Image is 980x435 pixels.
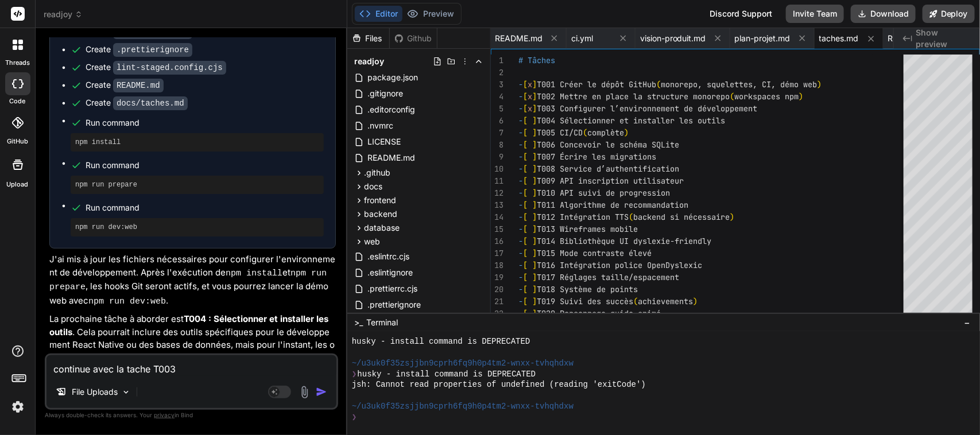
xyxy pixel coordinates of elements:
span: complète [587,127,624,138]
span: husky - install command is DEPRECATED [352,336,530,347]
p: Always double-check its answers. Your in Bind [45,410,338,421]
span: - [518,236,523,246]
span: - [518,188,523,198]
span: [ [523,103,528,114]
span: [ [523,176,528,186]
span: T016 Intégration police OpenDyslexic [537,260,702,270]
span: .editorconfig [366,103,416,116]
span: ) [693,296,698,306]
span: taches.md [819,33,859,44]
span: ] [532,212,537,222]
span: - [518,296,523,306]
span: x [528,91,532,102]
span: T017 Réglages taille/espacement [537,272,679,282]
img: Pick Models [121,387,131,397]
span: T018 Système de points [537,284,638,294]
span: .eslintrc.cjs [366,250,410,263]
button: − [962,313,973,332]
span: ( [656,79,661,90]
span: T020 Personnage guide animé [537,308,661,319]
span: T001 Créer le dépôt GitHub [537,79,656,90]
button: Preview [402,6,459,22]
div: Create [86,61,226,73]
span: .prettierignore [366,298,422,312]
span: ] [532,152,537,162]
div: 20 [491,283,503,296]
button: Invite Team [786,5,844,23]
span: >_ [354,317,363,328]
span: backend si nécessaire [633,212,730,222]
span: vision-produit.md [640,33,706,44]
span: T006 Concevoir le schéma SQLite [537,139,679,150]
span: [ [523,284,528,294]
span: ] [532,164,537,174]
span: [ [523,152,528,162]
span: frontend [364,195,396,206]
div: 11 [491,175,503,187]
span: - [518,103,523,114]
span: ( [633,296,638,306]
span: ] [532,284,537,294]
span: backend [364,208,397,220]
code: npm install [226,269,282,278]
span: T008 Service d’authentification [537,164,679,174]
p: J'ai mis à jour les fichiers nécessaires pour configurer l'environnement de développement. Après ... [49,253,336,308]
span: T007 Écrire les migrations [537,152,656,162]
span: ] [532,188,537,198]
label: Upload [7,180,29,189]
span: - [518,91,523,102]
span: - [518,260,523,270]
span: ] [532,200,537,210]
span: T005 CI/CD [537,127,583,138]
span: docs [364,181,382,192]
span: monorepo, squelettes, CI, démo web [661,79,817,90]
div: 2 [491,67,503,79]
span: ] [532,91,537,102]
code: .prettierignore [113,43,192,57]
span: ❯ [352,369,358,380]
div: 9 [491,151,503,163]
span: ( [629,212,633,222]
label: GitHub [7,137,28,146]
span: T013 Wireframes mobile [537,224,638,234]
p: La prochaine tâche à aborder est . Cela pourrait inclure des outils spécifiques pour le développe... [49,313,336,364]
span: T002 Mettre en place la structure monorepo [537,91,730,102]
span: [ [523,115,528,126]
div: 3 [491,79,503,91]
img: attachment [298,386,311,399]
span: [ [523,200,528,210]
span: .gitignore [366,87,404,100]
span: package.json [366,71,419,84]
span: [ [523,236,528,246]
div: 7 [491,127,503,139]
span: ] [532,139,537,150]
div: 14 [491,211,503,223]
span: husky - install command is DEPRECATED [358,369,536,380]
span: ~/u3uk0f35zsjjbn9cprh6fq9h0p4tm2-wnxx-tvhqhdxw [352,401,574,412]
span: - [518,272,523,282]
span: T014 Bibliothèque UI dyslexie-friendly [537,236,711,246]
span: .github [364,167,390,178]
span: - [518,212,523,222]
span: database [364,222,400,234]
span: [ [523,164,528,174]
span: ] [532,224,537,234]
pre: npm install [75,138,319,147]
div: 19 [491,271,503,283]
span: # Tâches [518,55,555,65]
span: Show preview [916,27,971,50]
span: ) [799,91,803,102]
span: .nvmrc [366,119,394,133]
span: Terminal [366,317,398,328]
img: settings [8,397,28,417]
span: [ [523,139,528,150]
span: - [518,224,523,234]
span: ~/u3uk0f35zsjjbn9cprh6fq9h0p4tm2-wnxx-tvhqhdxw [352,358,574,369]
span: [ [523,260,528,270]
span: - [518,200,523,210]
span: [ [523,79,528,90]
span: T010 API suivi de progression [537,188,670,198]
span: ❯ [352,412,358,423]
span: [ [523,296,528,306]
span: [ [523,127,528,138]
